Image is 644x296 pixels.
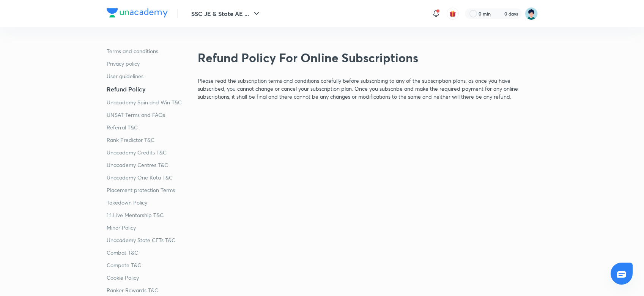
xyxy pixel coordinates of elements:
a: Minor Policy [107,224,192,231]
button: avatar [447,8,459,20]
a: Combat T&C [107,249,192,257]
a: Company Logo [107,8,168,19]
img: Company Logo [107,8,168,17]
a: Refund Policy [107,85,192,94]
a: Unacademy State CETs T&C [107,236,192,244]
a: Unacademy Centres T&C [107,161,192,169]
a: Referral T&C [107,123,192,131]
a: Takedown Policy [107,198,192,206]
a: 1:1 Live Mentorship T&C [107,211,192,219]
p: Please read the subscription terms and conditions carefully before subscribing to any of the subs... [198,77,538,101]
a: Cookie Policy [107,274,192,282]
a: User guidelines [107,72,192,80]
a: Unacademy One Kota T&C [107,173,192,181]
a: Unacademy Spin and Win T&C [107,98,192,106]
img: streak [495,10,503,17]
a: Unacademy Credits T&C [107,148,192,156]
a: Privacy policy [107,60,192,68]
img: avatar [449,10,456,17]
a: UNSAT Terms and FAQs [107,111,192,119]
a: Placement protection Terms [107,186,192,194]
a: Terms and conditions [107,47,192,55]
img: Priyanka Ramchandani [525,7,538,20]
a: Compete T&C [107,261,192,269]
a: Ranker Rewards T&C [107,286,192,294]
h2: Refund Policy For Online Subscriptions [198,49,538,67]
button: SSC JE & State AE ... [187,6,266,21]
a: Rank Predictor T&C [107,136,192,144]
